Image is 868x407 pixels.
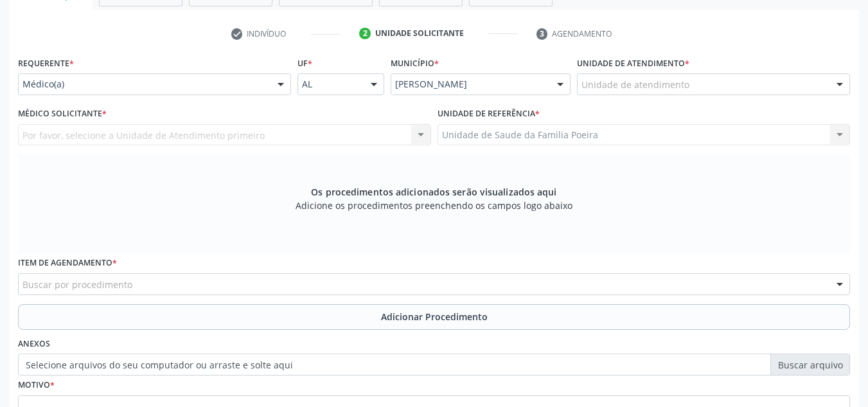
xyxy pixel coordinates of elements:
label: Anexos [18,334,50,354]
button: Adicionar Procedimento [18,304,850,330]
span: Buscar por procedimento [22,278,132,291]
span: Médico(a) [22,78,265,91]
span: Os procedimentos adicionados serão visualizados aqui [311,185,556,199]
label: Médico Solicitante [18,104,107,124]
label: Item de agendamento [18,253,117,273]
span: Unidade de atendimento [581,78,689,91]
label: Unidade de atendimento [577,53,689,73]
label: Requerente [18,53,74,73]
label: Município [391,53,439,73]
span: Adicione os procedimentos preenchendo os campos logo abaixo [296,199,572,212]
label: Unidade de referência [438,104,540,124]
span: [PERSON_NAME] [395,78,544,91]
span: Adicionar Procedimento [381,310,488,323]
span: AL [302,78,358,91]
div: Unidade solicitante [375,28,464,39]
div: 2 [359,28,371,39]
label: UF [297,53,312,73]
